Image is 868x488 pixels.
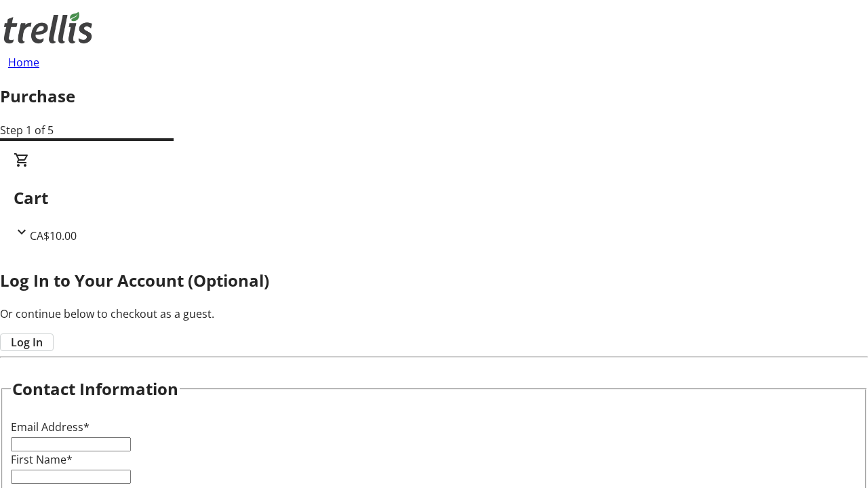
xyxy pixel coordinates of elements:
[11,420,90,434] label: Email Address*
[12,377,178,401] h2: Contact Information
[14,152,854,244] div: CartCA$10.00
[30,228,77,243] span: CA$10.00
[11,334,43,350] span: Log In
[11,452,73,467] label: First Name*
[14,186,854,210] h2: Cart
